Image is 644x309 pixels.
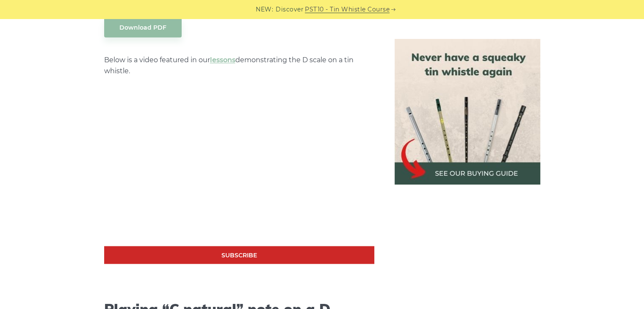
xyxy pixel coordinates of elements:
[305,5,390,14] a: PST10 - Tin Whistle Course
[104,246,374,264] a: Subscribe
[104,17,182,37] a: Download PDF
[256,5,273,14] span: NEW:
[276,5,304,14] span: Discover
[104,94,374,246] iframe: Tin Whistle Tutorial for Beginners - Blowing Basics & D Scale Exercise
[210,56,235,64] a: lessons
[104,55,374,77] p: Below is a video featured in our demonstrating the D scale on a tin whistle.
[395,39,540,185] img: tin whistle buying guide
